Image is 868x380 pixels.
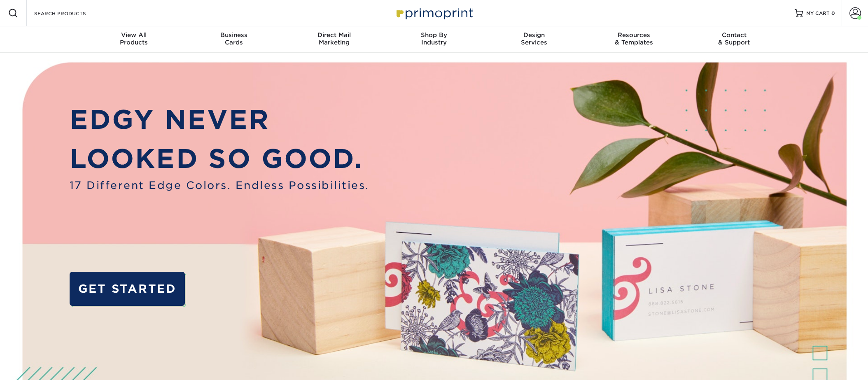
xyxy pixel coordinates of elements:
div: & Templates [584,31,684,46]
span: Direct Mail [284,31,384,39]
div: Cards [184,31,284,46]
a: GET STARTED [70,272,185,306]
span: 17 Different Edge Colors. Endless Possibilities. [70,178,369,193]
span: View All [84,31,184,39]
span: Design [484,31,584,39]
a: Resources& Templates [584,26,684,53]
span: Shop By [384,31,484,39]
a: Contact& Support [684,26,784,53]
div: & Support [684,31,784,46]
div: Products [84,31,184,46]
div: Marketing [284,31,384,46]
input: SEARCH PRODUCTS..... [33,8,114,18]
div: Services [484,31,584,46]
span: Contact [684,31,784,39]
div: Industry [384,31,484,46]
p: LOOKED SO GOOD. [70,139,369,178]
a: BusinessCards [184,26,284,53]
p: EDGY NEVER [70,100,369,139]
span: Business [184,31,284,39]
span: Resources [584,31,684,39]
a: DesignServices [484,26,584,53]
a: View AllProducts [84,26,184,53]
img: Primoprint [393,4,475,22]
span: 0 [831,10,835,16]
a: Direct MailMarketing [284,26,384,53]
span: MY CART [806,10,830,17]
a: Shop ByIndustry [384,26,484,53]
